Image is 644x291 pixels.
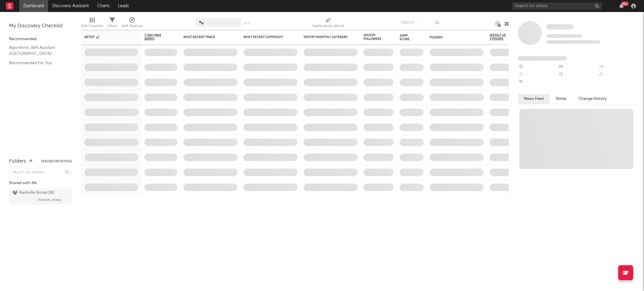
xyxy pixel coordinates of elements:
[598,63,638,71] div: --
[144,34,168,41] span: 7-Day Fans Added
[122,15,143,32] div: A&R Pipeline
[243,35,289,39] div: Most Recent Copyright
[400,34,415,41] div: Jump Score
[9,44,66,57] a: Algorithmic A&R Assistant ([GEOGRAPHIC_DATA])
[183,35,228,39] div: Most Recent Track
[364,34,385,41] div: Spotify Followers
[243,22,251,25] button: Save
[546,34,582,38] span: Tracking Since: [DATE]
[619,4,624,8] button: 99+
[512,2,602,10] input: Search for artists
[573,94,613,104] button: Change History
[84,35,129,39] div: Artist
[304,35,349,39] div: Spotify Monthly Listeners
[518,63,558,71] div: --
[518,94,550,104] button: News Feed
[9,36,72,43] div: Recommended
[558,63,598,71] div: --
[9,60,66,66] a: Recommended For You
[550,94,573,104] button: Notes
[397,18,442,27] input: Search...
[81,22,103,30] div: Edit Columns
[518,56,567,61] span: Fans Added by Platform
[430,36,475,39] div: Folders
[518,71,558,79] div: --
[107,22,117,30] div: Filters
[107,15,117,32] div: Filters
[13,189,54,196] div: Nashville Roster ( 38 )
[598,71,638,79] div: --
[546,24,573,29] span: Some Artist
[9,158,26,165] div: Folders
[38,196,62,204] span: [PERSON_NAME]
[313,22,344,30] div: Notifications (Artist)
[81,15,103,32] div: Edit Columns
[9,180,72,187] div: Shared with Me
[41,160,72,163] button: Tracked Artists(15)
[518,79,558,86] div: --
[313,15,344,32] div: Notifications (Artist)
[546,40,600,44] span: 0 fans last week
[9,22,72,30] div: My Discovery Checklist
[546,24,573,30] a: Some Artist
[558,71,598,79] div: --
[490,34,511,41] span: Weekly US Streams
[9,168,72,177] input: Search for folders...
[122,22,143,30] div: A&R Pipeline
[9,188,72,205] a: Nashville Roster(38)[PERSON_NAME]
[621,1,629,6] div: 99 +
